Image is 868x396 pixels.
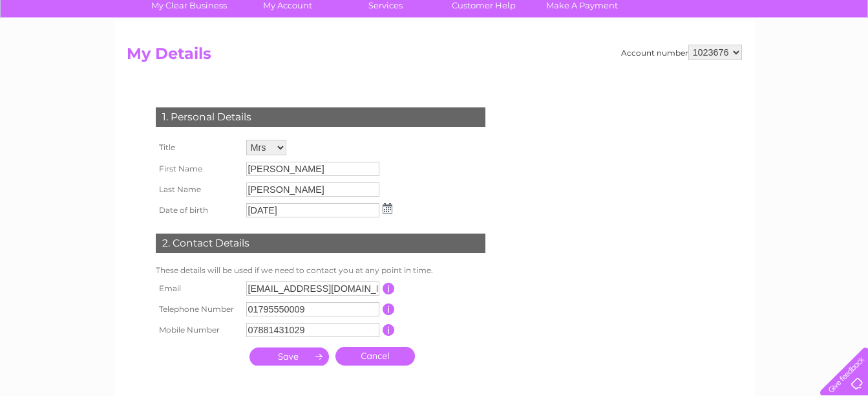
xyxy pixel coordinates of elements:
div: Account number [621,45,742,60]
input: Information [383,303,395,315]
a: Contact [782,55,814,65]
img: ... [383,203,392,214]
input: Information [383,324,395,336]
th: Date of birth [153,200,243,221]
a: Energy [673,55,701,65]
a: 0333 014 3131 [624,6,714,23]
th: Last Name [153,179,243,200]
div: Clear Business is a trading name of Verastar Limited (registered in [GEOGRAPHIC_DATA] No. 3667643... [129,7,740,63]
input: Submit [249,347,329,366]
a: Water [640,55,665,65]
td: These details will be used if we need to contact you at any point in time. [153,263,489,278]
th: Mobile Number [153,320,243,340]
th: First Name [153,159,243,179]
th: Title [153,137,243,159]
a: Log out [825,55,856,65]
a: Cancel [335,347,415,366]
a: Blog [756,55,774,65]
h2: My Details [127,45,742,69]
a: Telecoms [709,55,748,65]
th: Telephone Number [153,299,243,320]
input: Information [383,283,395,294]
div: 1. Personal Details [156,107,485,127]
img: logo.png [30,34,96,73]
th: Email [153,278,243,299]
div: 2. Contact Details [156,234,485,253]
